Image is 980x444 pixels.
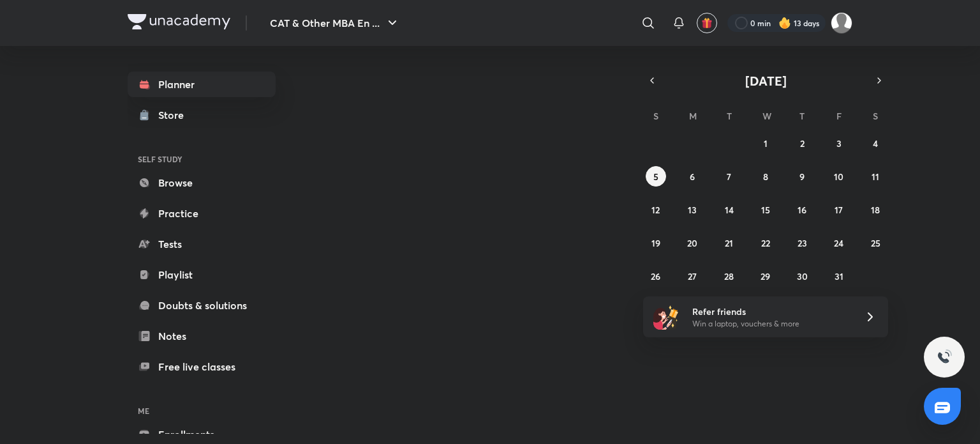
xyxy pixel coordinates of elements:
button: October 30, 2025 [792,266,812,286]
abbr: October 7, 2025 [727,171,731,183]
button: October 26, 2025 [646,266,666,286]
a: Browse [128,170,276,195]
abbr: October 3, 2025 [836,137,842,149]
h6: ME [128,400,276,422]
abbr: October 20, 2025 [687,237,697,249]
button: October 14, 2025 [719,199,739,220]
abbr: October 5, 2025 [653,171,658,183]
button: October 2, 2025 [792,133,812,153]
abbr: October 14, 2025 [725,204,734,216]
abbr: Wednesday [762,110,771,122]
button: October 17, 2025 [829,199,849,220]
button: October 10, 2025 [829,166,849,187]
button: October 9, 2025 [792,166,812,187]
a: Planner [128,72,276,97]
abbr: Friday [836,110,842,122]
button: October 18, 2025 [865,199,886,220]
abbr: October 21, 2025 [725,237,733,249]
button: October 27, 2025 [682,266,702,286]
abbr: October 22, 2025 [761,237,770,249]
button: October 1, 2025 [755,133,776,153]
abbr: October 26, 2025 [651,270,660,282]
a: Doubts & solutions [128,293,276,318]
button: October 12, 2025 [646,199,666,220]
h6: SELF STUDY [128,148,276,170]
button: October 19, 2025 [646,233,666,253]
abbr: October 31, 2025 [835,270,843,282]
a: Free live classes [128,354,276,379]
button: October 20, 2025 [682,233,702,253]
abbr: October 2, 2025 [800,137,805,149]
img: Company Logo [128,14,230,29]
abbr: October 28, 2025 [724,270,734,282]
button: October 8, 2025 [755,166,776,187]
button: October 6, 2025 [682,166,702,187]
button: October 3, 2025 [829,133,849,153]
button: October 29, 2025 [755,266,776,286]
abbr: October 12, 2025 [651,204,660,216]
button: October 22, 2025 [755,233,776,253]
button: October 25, 2025 [865,233,886,253]
abbr: October 16, 2025 [798,204,806,216]
a: Practice [128,201,276,226]
abbr: October 23, 2025 [798,237,807,249]
a: Playlist [128,262,276,287]
button: October 24, 2025 [829,233,849,253]
span: [DATE] [745,72,787,89]
abbr: October 24, 2025 [834,237,843,249]
img: ttu [937,349,952,365]
img: avatar [701,17,713,29]
abbr: October 6, 2025 [690,171,695,183]
a: Tests [128,231,276,257]
a: Company Logo [128,14,230,33]
p: Win a laptop, vouchers & more [692,318,849,330]
abbr: October 15, 2025 [761,204,770,216]
button: October 28, 2025 [719,266,739,286]
abbr: October 27, 2025 [688,270,697,282]
abbr: October 29, 2025 [761,270,770,282]
abbr: Tuesday [727,110,732,122]
button: October 13, 2025 [682,199,702,220]
abbr: October 4, 2025 [873,137,878,149]
button: October 23, 2025 [792,233,812,253]
abbr: Saturday [873,110,878,122]
h6: Refer friends [692,305,849,318]
button: October 21, 2025 [719,233,739,253]
abbr: October 11, 2025 [872,171,879,183]
a: Notes [128,323,276,349]
abbr: Thursday [799,110,805,122]
abbr: October 18, 2025 [871,204,880,216]
button: October 31, 2025 [829,266,849,286]
button: October 11, 2025 [865,166,886,187]
abbr: October 9, 2025 [799,171,805,183]
button: [DATE] [661,72,870,89]
button: October 4, 2025 [865,133,886,153]
abbr: October 8, 2025 [763,171,768,183]
img: Aparna Dubey [831,12,852,34]
a: Store [128,102,276,128]
button: October 15, 2025 [755,199,776,220]
abbr: October 19, 2025 [651,237,660,249]
img: streak [778,17,791,29]
abbr: October 25, 2025 [871,237,880,249]
abbr: October 17, 2025 [835,204,843,216]
abbr: October 1, 2025 [764,137,768,149]
abbr: Sunday [653,110,658,122]
abbr: October 10, 2025 [834,171,843,183]
button: October 16, 2025 [792,199,812,220]
abbr: October 13, 2025 [688,204,697,216]
button: October 5, 2025 [646,166,666,187]
abbr: October 30, 2025 [797,270,808,282]
button: CAT & Other MBA En ... [262,10,408,36]
div: Store [158,107,191,123]
abbr: Monday [689,110,697,122]
img: referral [653,304,679,330]
button: avatar [697,13,717,33]
button: October 7, 2025 [719,166,739,187]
